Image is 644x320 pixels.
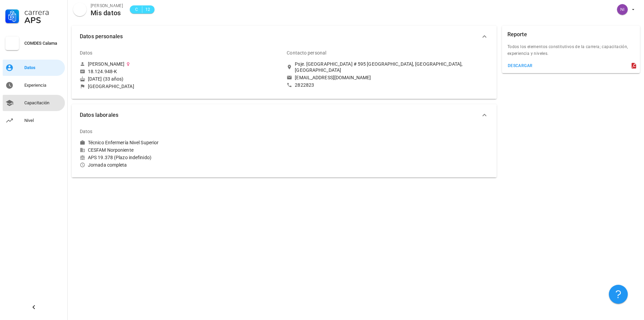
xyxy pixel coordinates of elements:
a: Psje. [GEOGRAPHIC_DATA] # 595 [GEOGRAPHIC_DATA], [GEOGRAPHIC_DATA], [GEOGRAPHIC_DATA] [287,61,488,73]
button: Datos personales [72,26,497,47]
div: Jornada completa [80,162,281,168]
div: Técnico Enfermería Nivel Superior [88,140,159,146]
div: Datos [24,65,62,70]
div: 2822823 [295,82,314,88]
div: Experiencia [24,83,62,88]
div: Mis datos [91,9,123,17]
div: Contacto personal [287,45,326,61]
a: [EMAIL_ADDRESS][DOMAIN_NAME] [287,74,488,81]
a: 2822823 [287,82,488,88]
div: APS [24,16,62,24]
div: [PERSON_NAME] [88,61,124,67]
div: avatar [617,4,628,15]
div: avatar [73,3,87,16]
div: Datos [80,45,93,61]
div: Datos [80,123,93,140]
div: [DATE] (33 años) [80,76,281,82]
button: Datos laborales [72,104,497,126]
a: Experiencia [3,77,65,93]
div: descargar [507,63,533,68]
a: Datos [3,60,65,76]
span: Datos personales [80,32,480,41]
div: Reporte [507,26,527,43]
span: 12 [145,6,150,13]
div: Carrera [24,8,62,16]
div: [GEOGRAPHIC_DATA] [88,83,134,89]
div: APS 19.378 (Plazo indefinido) [80,154,281,161]
button: descargar [505,61,535,70]
span: Datos laborales [80,110,480,120]
div: Capacitación [24,100,62,106]
div: 18.124.948-K [88,68,117,74]
div: CESFAM Norponiente [80,147,281,153]
div: COMDES Calama [24,41,62,46]
a: Capacitación [3,95,65,111]
div: Nivel [24,118,62,123]
span: C [134,6,139,13]
div: Psje. [GEOGRAPHIC_DATA] # 595 [GEOGRAPHIC_DATA], [GEOGRAPHIC_DATA], [GEOGRAPHIC_DATA] [295,61,488,73]
div: [PERSON_NAME] [91,2,123,9]
a: Nivel [3,112,65,129]
div: Todos los elementos constitutivos de la carrera; capacitación, experiencia y niveles. [502,43,640,61]
div: [EMAIL_ADDRESS][DOMAIN_NAME] [295,74,371,81]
